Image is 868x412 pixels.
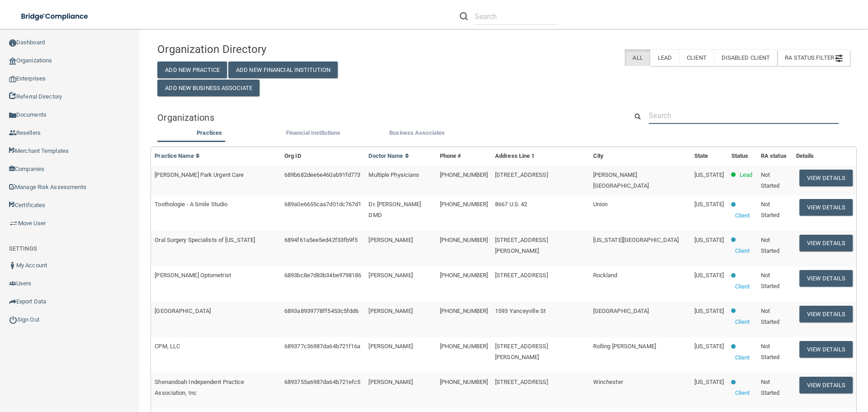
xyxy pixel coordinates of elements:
[728,147,757,166] th: Status
[735,246,750,256] p: Client
[9,57,16,65] img: organization-icon.f8decf85.png
[793,147,856,166] th: Details
[155,343,180,350] span: CPM, LLC
[9,112,16,119] img: icon-documents.8dae5593.png
[799,199,853,216] button: View Details
[799,270,853,287] button: View Details
[284,379,360,385] span: 6893755a6987da64b721efc5
[625,49,650,66] label: All
[284,272,361,279] span: 6893bc8e7d83b34be9798186
[284,237,358,243] span: 6894f61a5ee5ed42f33fb9f5
[157,128,261,141] li: Practices
[679,49,714,66] label: Client
[440,237,488,243] span: [PHONE_NUMBER]
[261,128,365,141] li: Financial Institutions
[281,147,365,166] th: Org ID
[761,237,780,254] span: Not Started
[593,379,623,385] span: Winchester
[284,171,360,178] span: 689b682dee6e460ab91fd773
[649,107,839,124] input: Search
[495,308,546,314] span: 1593 Yanceyville St
[368,308,412,314] span: [PERSON_NAME]
[370,128,465,138] label: Business Associates
[440,308,488,314] span: [PHONE_NUMBER]
[593,237,679,243] span: [US_STATE][GEOGRAPHIC_DATA]
[155,308,211,314] span: [GEOGRAPHIC_DATA]
[286,129,340,136] span: Financial Institutions
[440,343,488,350] span: [PHONE_NUMBER]
[155,379,244,396] span: Shenandoah Independent Practice Association, Inc
[475,8,557,25] input: Search
[155,272,231,279] span: [PERSON_NAME] Optometrist
[761,308,780,325] span: Not Started
[799,377,853,393] button: View Details
[735,210,750,221] p: Client
[495,201,527,208] span: 8667 U.S. 42
[799,306,853,322] button: View Details
[9,76,16,82] img: enterprise.0d942306.png
[9,243,37,254] label: SETTINGS
[835,55,843,62] img: icon-filter@2x.21656d0b.png
[593,171,649,189] span: [PERSON_NAME][GEOGRAPHIC_DATA]
[284,201,361,208] span: 689a0e6655caa7d01dc767d1
[368,152,409,159] a: Doctor Name
[491,147,590,166] th: Address Line 1
[155,201,227,208] span: Toothologie - A Smile Studio
[761,201,780,218] span: Not Started
[389,129,445,136] span: Business Associates
[368,201,421,218] span: Dr. [PERSON_NAME] DMD
[440,201,488,208] span: [PHONE_NUMBER]
[694,237,724,243] span: [US_STATE]
[691,147,728,166] th: State
[694,343,724,350] span: [US_STATE]
[9,280,16,287] img: icon-users.e205127d.png
[9,219,18,228] img: briefcase.64adab9b.png
[14,7,97,26] img: bridge_compliance_login_screen.278c3ca4.svg
[228,62,338,78] button: Add New Financial Institution
[155,152,200,159] a: Practice Name
[9,298,16,305] img: icon-export.b9366987.png
[799,170,853,186] button: View Details
[284,343,360,350] span: 689377c36987da64b721f16a
[495,343,548,360] span: [STREET_ADDRESS][PERSON_NAME]
[157,80,259,96] button: Add New Business Associate
[785,54,843,61] span: RA Status Filter
[9,39,16,47] img: ic_dashboard_dark.d01f4a41.png
[799,341,853,358] button: View Details
[440,272,488,279] span: [PHONE_NUMBER]
[495,272,548,279] span: [STREET_ADDRESS]
[694,379,724,385] span: [US_STATE]
[799,235,853,251] button: View Details
[9,129,16,137] img: ic_reseller.de258add.png
[761,171,780,189] span: Not Started
[157,113,614,123] h5: Organizations
[735,388,750,398] p: Client
[694,272,724,279] span: [US_STATE]
[761,343,780,360] span: Not Started
[9,262,16,269] img: ic_user_dark.df1a06c3.png
[9,316,17,324] img: ic_power_dark.7ecde6b1.png
[593,343,656,350] span: Rolling [PERSON_NAME]
[155,171,244,178] span: [PERSON_NAME] Park Urgent Care
[368,237,412,243] span: [PERSON_NAME]
[740,170,752,180] p: Lead
[650,49,679,66] label: Lead
[694,201,724,208] span: [US_STATE]
[436,147,491,166] th: Phone #
[440,171,488,178] span: [PHONE_NUMBER]
[495,379,548,385] span: [STREET_ADDRESS]
[694,171,724,178] span: [US_STATE]
[761,379,780,396] span: Not Started
[495,237,548,254] span: [STREET_ADDRESS][PERSON_NAME]
[593,308,649,314] span: [GEOGRAPHIC_DATA]
[284,308,359,314] span: 6893a8939778ff5453c5fdd6
[735,281,750,292] p: Client
[157,62,227,78] button: Add New Practice
[460,12,468,20] img: ic-search.3b580494.png
[368,171,419,178] span: Multiple Physicians
[495,171,548,178] span: [STREET_ADDRESS]
[757,147,793,166] th: RA status
[197,129,222,136] span: Practices
[266,128,361,138] label: Financial Institutions
[440,379,488,385] span: [PHONE_NUMBER]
